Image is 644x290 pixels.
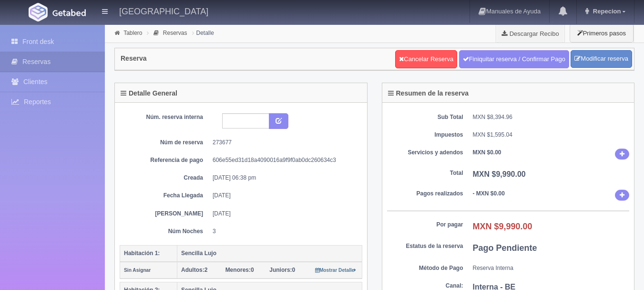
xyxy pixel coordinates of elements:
[225,267,251,273] strong: Menores:
[127,139,203,147] dt: Núm de reserva
[127,174,203,182] dt: Creada
[127,156,203,164] dt: Referencia de pago
[269,267,292,273] strong: Juniors:
[473,190,505,197] b: - MXN $0.00
[127,113,203,121] dt: Núm. reserva interna
[121,55,147,62] h4: Reserva
[387,131,463,139] dt: Impuestos
[395,50,457,68] a: Cancelar Reserva
[387,242,463,250] dt: Estatus de la reserva
[496,24,564,43] a: Descargar Recibo
[52,9,86,16] img: Getabed
[473,131,630,139] dd: MXN $1,595.04
[123,30,142,36] a: Tablero
[388,90,469,97] h4: Resumen de la reserva
[571,50,632,68] a: Modificar reserva
[225,267,254,273] span: 0
[473,170,526,178] b: MXN $9,990.00
[387,221,463,229] dt: Por pagar
[459,50,569,68] a: Finiquitar reserva / Confirmar Pago
[213,210,355,218] dd: [DATE]
[213,192,355,200] dd: [DATE]
[269,267,295,273] span: 0
[570,24,634,43] button: Primeros pasos
[119,5,208,17] h4: [GEOGRAPHIC_DATA]
[177,245,362,262] th: Sencilla Lujo
[473,149,501,156] b: MXN $0.00
[591,8,621,15] span: Repecion
[213,156,355,164] dd: 606e55ed31d18a4090016a9f9f0ab0dc260634c3
[387,264,463,272] dt: Método de Pago
[473,264,630,272] dd: Reserva Interna
[127,192,203,200] dt: Fecha Llegada
[124,268,151,273] small: Sin Asignar
[473,243,537,253] b: Pago Pendiente
[387,149,463,157] dt: Servicios y adendos
[127,210,203,218] dt: [PERSON_NAME]
[29,3,48,21] img: Getabed
[213,174,355,182] dd: [DATE] 06:38 pm
[387,113,463,121] dt: Sub Total
[124,250,160,257] b: Habitación 1:
[213,227,355,236] dd: 3
[315,268,357,273] small: Mostrar Detalle
[121,90,177,97] h4: Detalle General
[127,227,203,236] dt: Núm Noches
[315,267,357,273] a: Mostrar Detalle
[190,28,216,37] li: Detalle
[473,222,532,231] b: MXN $9,990.00
[181,267,207,273] span: 2
[163,30,187,36] a: Reservas
[387,169,463,177] dt: Total
[473,113,630,121] dd: MXN $8,394.96
[387,282,463,290] dt: Canal:
[213,139,355,147] dd: 273677
[181,267,204,273] strong: Adultos:
[387,190,463,198] dt: Pagos realizados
